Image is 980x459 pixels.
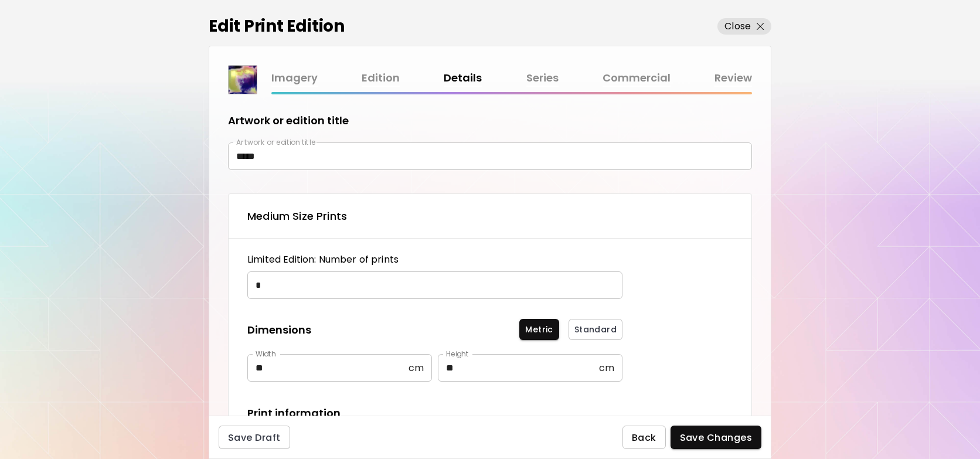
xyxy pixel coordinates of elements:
h5: Print information [247,406,341,421]
button: Save Draft [219,426,290,449]
a: Imagery [271,70,318,87]
a: Commercial [603,70,671,87]
img: thumbnail [229,66,257,94]
button: Save Changes [671,426,762,449]
span: cm [409,362,424,373]
button: Metric [519,319,559,340]
h5: Artwork or edition title [228,113,349,128]
button: Standard [569,319,622,340]
a: Edition [362,70,400,87]
span: cm [599,362,614,373]
p: Limited Edition: Number of prints [247,253,622,267]
span: Standard [574,324,617,336]
span: Metric [525,324,553,336]
span: Save Draft [228,431,281,444]
a: Review [714,70,752,87]
p: Medium Size Prints [247,208,347,224]
span: Save Changes [680,431,753,444]
h5: Dimensions [247,322,311,340]
button: Back [622,426,666,449]
a: Series [526,70,559,87]
span: Back [632,431,656,444]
